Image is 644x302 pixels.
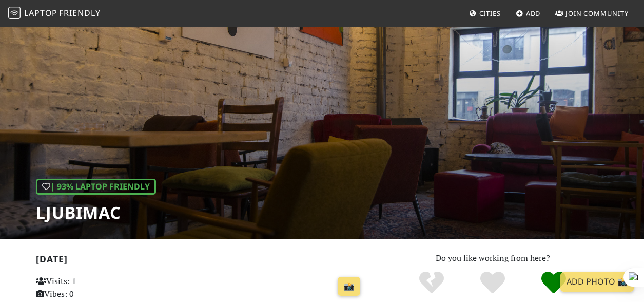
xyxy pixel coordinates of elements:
div: | 93% Laptop Friendly [36,179,156,195]
span: Laptop [24,7,57,18]
a: Add Photo 📸 [560,272,634,292]
p: Visits: 1 Vibes: 0 [36,275,138,301]
span: Join Community [565,9,629,18]
h2: [DATE] [36,254,365,269]
div: Yes [462,270,523,296]
span: Friendly [59,7,100,18]
img: LaptopFriendly [8,7,21,19]
a: Add [512,4,545,23]
span: Add [526,9,541,18]
div: Definitely! [523,270,584,296]
a: Join Community [551,4,633,23]
a: 📸 [338,277,360,296]
div: No [401,270,462,296]
p: Do you like working from here? [377,252,609,265]
a: LaptopFriendly LaptopFriendly [8,5,101,23]
span: Cities [479,9,501,18]
a: Cities [465,4,505,23]
h1: Ljubimac [36,203,156,222]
